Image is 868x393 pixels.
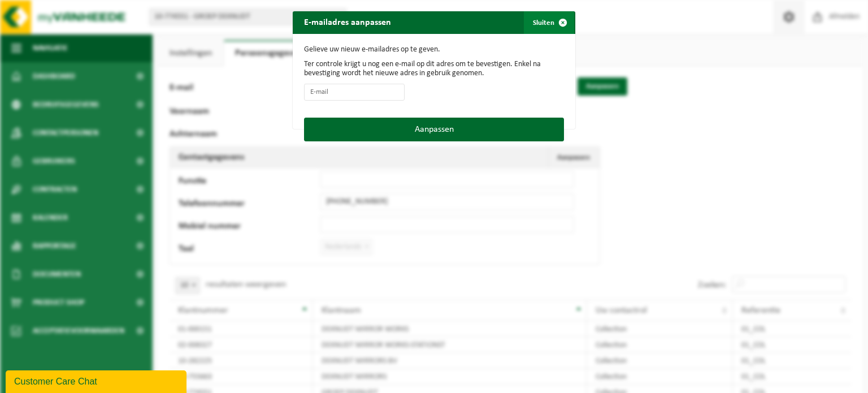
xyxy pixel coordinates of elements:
p: Ter controle krijgt u nog een e-mail op dit adres om te bevestigen. Enkel na bevestiging wordt he... [304,60,564,78]
p: Gelieve uw nieuw e-mailadres op te geven. [304,45,564,54]
button: Aanpassen [304,118,564,141]
input: E-mail [304,84,405,101]
iframe: chat widget [6,368,189,393]
h2: E-mailadres aanpassen [293,11,402,33]
button: Sluiten [524,11,574,34]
